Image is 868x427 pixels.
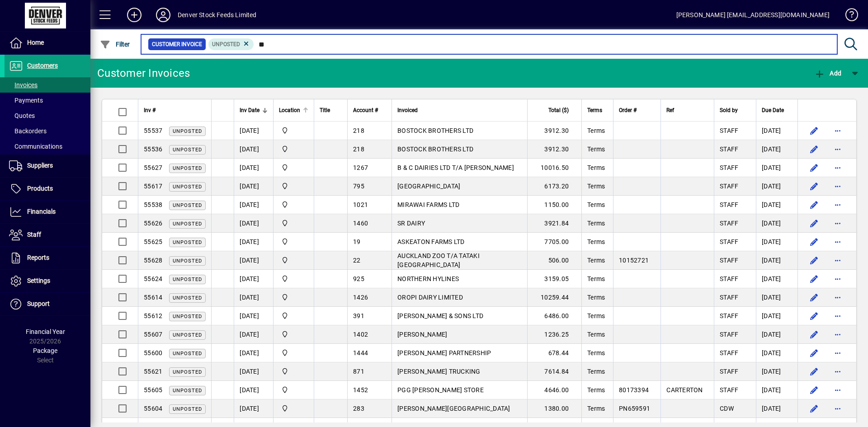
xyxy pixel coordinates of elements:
[234,270,273,288] td: [DATE]
[527,159,581,177] td: 10016.50
[762,105,792,115] div: Due Date
[807,401,821,416] button: Edit
[234,362,273,381] td: [DATE]
[27,162,53,169] span: Suppliers
[527,288,581,307] td: 10259.44
[173,202,202,208] span: Unposted
[234,177,273,196] td: [DATE]
[397,164,514,171] span: B & C DAIRIES LTD T/A [PERSON_NAME]
[234,344,273,362] td: [DATE]
[527,233,581,251] td: 7705.00
[756,214,797,233] td: [DATE]
[178,8,257,22] div: Denver Stock Feeds Limited
[756,140,797,159] td: [DATE]
[720,368,738,375] span: STAFF
[720,331,738,338] span: STAFF
[173,128,202,134] span: Unposted
[353,331,368,338] span: 1402
[720,183,738,190] span: STAFF
[5,108,90,123] a: Quotes
[587,145,605,153] span: Terms
[830,309,845,323] button: More options
[527,344,581,362] td: 678.44
[397,201,459,208] span: MIRAWAI FARMS LTD
[666,105,708,115] div: Ref
[279,385,308,395] span: DENVER STOCKFEEDS LTD
[27,277,50,284] span: Settings
[756,344,797,362] td: [DATE]
[619,105,655,115] div: Order #
[173,239,202,245] span: Unposted
[27,300,50,307] span: Support
[173,388,202,394] span: Unposted
[5,123,90,139] a: Backorders
[830,401,845,416] button: More options
[807,160,821,175] button: Edit
[173,258,202,264] span: Unposted
[5,270,90,292] a: Settings
[353,127,364,134] span: 218
[830,290,845,305] button: More options
[397,331,447,338] span: [PERSON_NAME]
[587,331,605,338] span: Terms
[756,362,797,381] td: [DATE]
[830,123,845,138] button: More options
[527,214,581,233] td: 3921.84
[807,327,821,342] button: Edit
[320,105,330,115] span: Title
[173,184,202,190] span: Unposted
[144,312,162,319] span: 55612
[756,288,797,307] td: [DATE]
[144,386,162,394] span: 55605
[397,386,484,394] span: PGG [PERSON_NAME] STORE
[9,97,43,104] span: Payments
[353,368,364,375] span: 871
[527,270,581,288] td: 3159.05
[279,105,308,115] div: Location
[807,123,821,138] button: Edit
[830,160,845,175] button: More options
[353,201,368,208] span: 1021
[144,105,206,115] div: Inv #
[353,349,368,357] span: 1444
[234,381,273,399] td: [DATE]
[144,164,162,171] span: 55627
[279,329,308,339] span: DENVER STOCKFEEDS LTD
[587,220,605,227] span: Terms
[5,293,90,315] a: Support
[353,405,364,412] span: 283
[353,238,361,245] span: 19
[26,328,65,335] span: Financial Year
[807,142,821,156] button: Edit
[353,164,368,171] span: 1267
[353,220,368,227] span: 1460
[234,196,273,214] td: [DATE]
[720,105,750,115] div: Sold by
[144,201,162,208] span: 55538
[173,332,202,338] span: Unposted
[397,368,481,375] span: [PERSON_NAME] TRUCKING
[676,8,830,22] div: [PERSON_NAME] [EMAIL_ADDRESS][DOMAIN_NAME]
[279,181,308,191] span: DENVER STOCKFEEDS LTD
[830,346,845,360] button: More options
[830,272,845,286] button: More options
[527,381,581,399] td: 4646.00
[756,307,797,325] td: [DATE]
[173,314,202,319] span: Unposted
[100,41,130,48] span: Filter
[807,179,821,193] button: Edit
[120,7,149,23] button: Add
[397,238,465,245] span: ASKEATON FARMS LTD
[144,238,162,245] span: 55625
[397,145,473,153] span: BOSTOCK BROTHERS LTD
[27,208,56,215] span: Financials
[830,179,845,193] button: More options
[527,251,581,270] td: 506.00
[587,275,605,282] span: Terms
[234,122,273,140] td: [DATE]
[279,348,308,358] span: DENVER STOCKFEEDS LTD
[353,105,386,115] div: Account #
[173,277,202,282] span: Unposted
[619,257,649,264] span: 10152721
[144,183,162,190] span: 55617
